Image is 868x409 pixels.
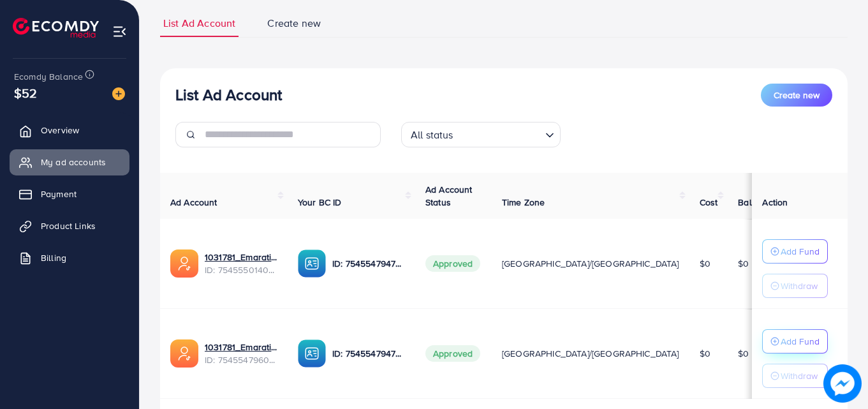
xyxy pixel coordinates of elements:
[332,346,405,361] p: ID: 7545547947770052616
[13,18,99,38] img: logo
[762,364,828,388] button: Withdraw
[41,251,66,264] span: Billing
[761,84,832,107] button: Create new
[762,239,828,264] button: Add Fund
[298,196,342,209] span: Your BC ID
[762,329,828,353] button: Add Fund
[112,24,127,39] img: menu
[738,347,749,360] span: $0
[41,156,106,168] span: My ad accounts
[823,364,862,403] img: image
[205,341,277,367] div: <span class='underline'>1031781_Emaratix 1_1756835284796</span></br>7545547960525357064
[205,353,277,366] span: ID: 7545547960525357064
[14,70,83,83] span: Ecomdy Balance
[14,84,37,102] span: $52
[762,196,788,209] span: Action
[700,347,710,360] span: $0
[10,117,129,143] a: Overview
[10,181,129,207] a: Payment
[781,278,818,294] p: Withdraw
[170,249,198,278] img: ic-ads-acc.e4c84228.svg
[267,16,321,31] span: Create new
[738,257,749,270] span: $0
[205,251,277,264] a: 1031781_Emaratix 2_1756835320982
[170,339,198,368] img: ic-ads-acc.e4c84228.svg
[41,219,96,232] span: Product Links
[41,188,77,200] span: Payment
[205,341,277,353] a: 1031781_Emaratix 1_1756835284796
[175,86,282,104] h3: List Ad Account
[10,149,129,175] a: My ad accounts
[163,16,235,31] span: List Ad Account
[298,339,326,368] img: ic-ba-acc.ded83a64.svg
[781,368,818,383] p: Withdraw
[425,255,480,272] span: Approved
[298,249,326,278] img: ic-ba-acc.ded83a64.svg
[170,196,217,209] span: Ad Account
[502,196,545,209] span: Time Zone
[401,122,561,147] div: Search for option
[457,123,540,144] input: Search for option
[781,334,820,349] p: Add Fund
[425,345,480,362] span: Approved
[10,245,129,271] a: Billing
[41,124,79,137] span: Overview
[332,256,405,271] p: ID: 7545547947770052616
[700,196,718,209] span: Cost
[738,196,772,209] span: Balance
[205,251,277,277] div: <span class='underline'>1031781_Emaratix 2_1756835320982</span></br>7545550140984410113
[781,244,820,259] p: Add Fund
[10,213,129,239] a: Product Links
[762,274,828,298] button: Withdraw
[502,347,679,360] span: [GEOGRAPHIC_DATA]/[GEOGRAPHIC_DATA]
[425,183,473,209] span: Ad Account Status
[502,257,679,270] span: [GEOGRAPHIC_DATA]/[GEOGRAPHIC_DATA]
[112,87,125,100] img: image
[408,126,456,144] span: All status
[205,264,277,276] span: ID: 7545550140984410113
[700,257,710,270] span: $0
[774,89,820,101] span: Create new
